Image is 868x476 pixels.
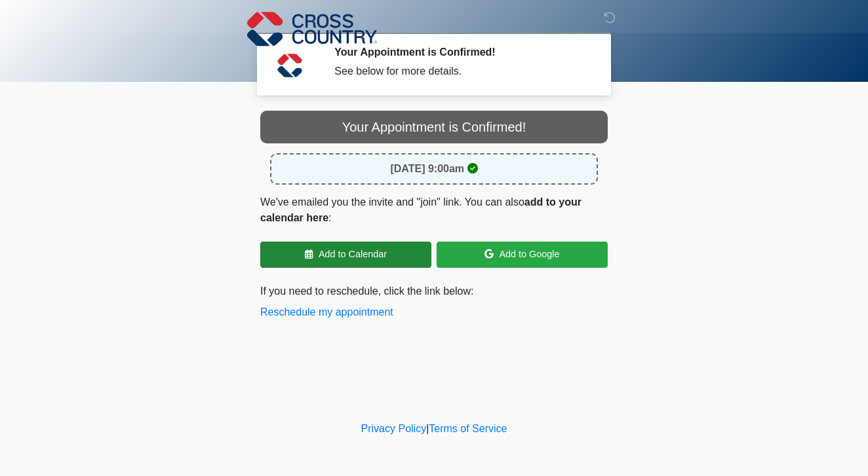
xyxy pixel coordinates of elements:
div: See below for more details. [334,64,588,79]
p: If you need to reschedule, click the link below: [260,284,608,320]
strong: [DATE] 9:00am [390,163,464,174]
div: Your Appointment is Confirmed! [260,111,608,143]
img: Agent Avatar [270,46,309,85]
button: Reschedule my appointment [260,304,393,320]
a: Add to Google [437,242,608,268]
a: Terms of Service [429,423,507,434]
a: Privacy Policy [361,423,427,434]
img: Cross Country Logo [247,10,377,48]
p: We've emailed you the invite and "join" link. You can also : [260,194,608,226]
a: | [426,423,429,434]
a: Add to Calendar [260,242,431,268]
